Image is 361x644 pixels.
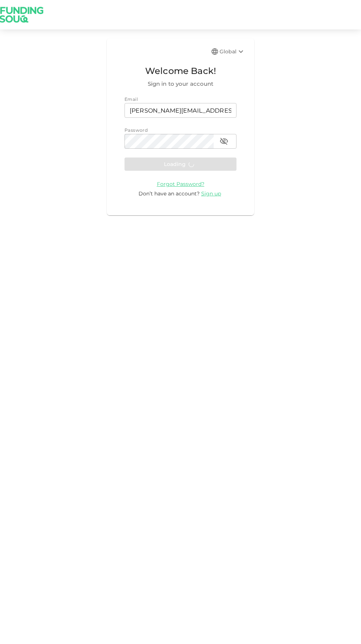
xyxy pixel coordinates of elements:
div: Global [220,47,245,56]
span: Forgot Password? [157,181,204,187]
span: Password [125,127,148,133]
a: Forgot Password? [157,180,204,187]
span: Welcome Back! [125,64,236,78]
span: Email [125,96,138,102]
span: Don’t have an account? [139,190,200,197]
span: Sign in to your account [125,79,236,88]
span: Sign up [201,190,221,197]
input: password [125,134,214,149]
input: email [125,103,236,118]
